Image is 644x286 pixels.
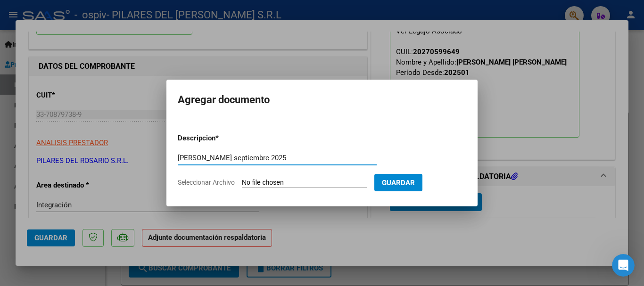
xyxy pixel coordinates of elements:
h2: Agregar documento [178,91,466,109]
iframe: Intercom live chat [612,254,635,277]
span: Guardar [382,179,415,187]
span: Seleccionar Archivo [178,179,235,186]
p: Descripcion [178,133,264,144]
button: Guardar [374,174,422,191]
